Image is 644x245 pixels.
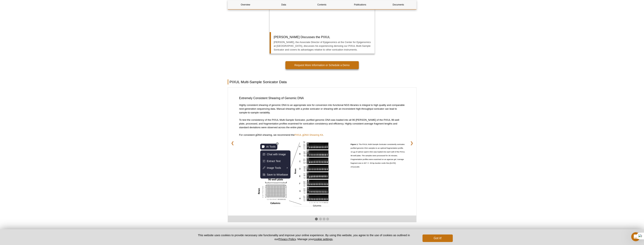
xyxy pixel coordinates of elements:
h3: Extremely Consistent Shearing of Genomic DNA [239,96,405,100]
h3: [PERSON_NAME] Discusses the PIXUL [274,32,375,39]
p: To test the consistency of the PIXUL Multi-Sample Sonicator, purified genomic DNA was loaded into... [239,118,405,129]
p: For consistent gDNA shearing, we recommend the . [239,133,405,137]
button: cookie settings [314,237,332,241]
em: Nucleic Acids Res. [375,162,390,164]
img: DNA Shearing Consistency with the PIXUL Instrument [257,141,330,207]
a: ❯ [407,138,416,148]
span: The PIXUL Multi-Sample Sonicator consistently sonicates purified genomic DNA samples to an optima... [351,143,405,168]
p: [PERSON_NAME], the Associate Director of Epigenomics at the Center for Epigenomics at [GEOGRAPHIC... [274,40,372,52]
a: PIXUL gDNA Shearing Kit [294,133,323,136]
a: Privacy Policy [278,237,296,241]
a: Documents [381,0,416,9]
p: This website uses cookies to provide necessary site functionality and improve your online experie... [191,233,416,241]
p: Highly consistent shearing of genomic DNA to an appropriate size for conversion into functional N... [239,103,405,115]
strong: Figure 1: [351,143,358,145]
button: Got it! [423,234,453,242]
a: Data [266,0,301,9]
a: Overview [228,0,263,9]
h2: PIXUL Multi-Sample Sonicator Data [228,79,416,84]
a: Contents [304,0,340,9]
a: ❮ [228,138,237,148]
iframe: Intercom live chat [631,232,640,241]
a: Publications [342,0,378,9]
a: Request More Information or Schedule a Demo [285,61,359,69]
